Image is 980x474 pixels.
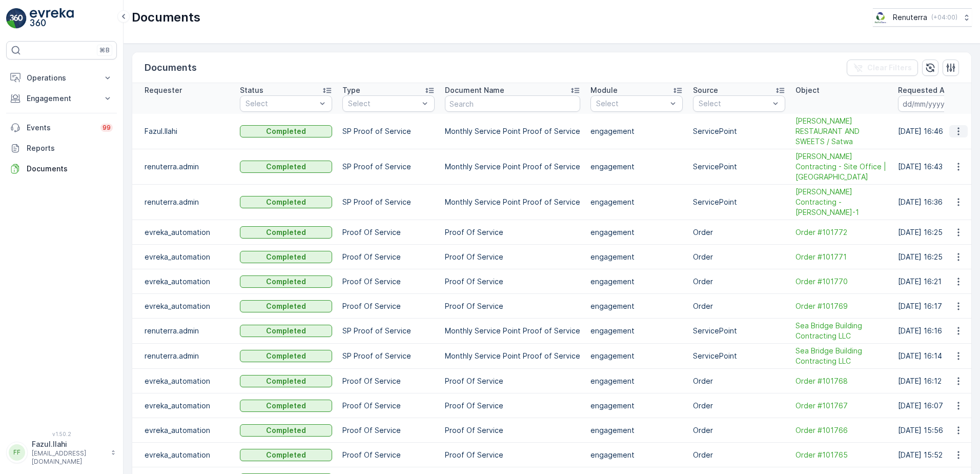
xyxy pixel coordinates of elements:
a: Wade Adams Contracting - Site Office | Al Qudra [795,151,888,182]
button: Operations [6,68,117,88]
button: Engagement [6,88,117,109]
button: Completed [240,161,332,173]
p: Proof Of Service [445,450,580,460]
p: 99 [103,124,111,132]
button: Completed [240,226,332,239]
p: Select [348,98,419,109]
a: Order #101772 [795,227,888,238]
p: Order [693,401,785,411]
p: Clear Filters [867,63,912,73]
p: Documents [132,9,200,26]
p: SP Proof of Service [342,162,435,172]
p: Completed [266,162,306,172]
p: engagement [590,252,683,262]
p: SP Proof of Service [342,197,435,207]
a: SHEHAR SIALKOT RESTAURANT AND SWEETS / Satwa [795,116,888,147]
p: Proof Of Service [445,376,580,386]
p: renuterra.admin [145,326,230,336]
p: Object [795,85,820,95]
span: Order #101767 [795,401,888,411]
a: Order #101765 [795,450,888,460]
button: Completed [240,449,332,461]
p: renuterra.admin [145,197,230,207]
p: Select [596,98,667,109]
p: Proof Of Service [445,252,580,262]
img: Screenshot_2024-07-26_at_13.33.01.png [873,12,889,23]
span: Order #101770 [795,276,888,287]
p: Completed [266,450,306,460]
p: Proof Of Service [342,227,435,238]
button: Completed [240,300,332,312]
a: Sea Bridge Building Contracting LLC [795,346,888,366]
p: evreka_automation [145,425,230,436]
p: Proof Of Service [445,227,580,238]
img: logo [6,8,27,29]
p: Select [246,98,316,109]
p: Completed [266,425,306,436]
p: engagement [590,376,683,386]
p: Completed [266,126,306,136]
p: Proof Of Service [445,425,580,436]
p: evreka_automation [145,401,230,411]
p: evreka_automation [145,252,230,262]
p: evreka_automation [145,276,230,287]
p: Completed [266,227,306,238]
p: Completed [266,376,306,386]
p: Status [240,85,263,95]
p: Proof Of Service [445,301,580,311]
p: Order [693,376,785,386]
p: Operations [27,73,96,83]
a: Wade Adams Contracting - Warsan Camp-1 [795,187,888,218]
button: Completed [240,375,332,387]
p: Requester [145,85,182,95]
button: Completed [240,275,332,288]
p: Monthly Service Point Proof of Service [445,326,580,336]
p: Order [693,450,785,460]
p: Source [693,85,718,95]
p: Proof Of Service [342,276,435,287]
p: ServicePoint [693,351,785,361]
img: logo_light-DOdMpM7g.png [30,8,74,29]
p: ServicePoint [693,162,785,172]
p: Monthly Service Point Proof of Service [445,351,580,361]
input: dd/mm/yyyy [898,95,968,112]
p: Fazul.Ilahi [32,439,106,449]
p: Select [699,98,769,109]
button: Completed [240,325,332,337]
p: Events [27,123,94,133]
p: Module [590,85,618,95]
p: engagement [590,326,683,336]
span: Order #101766 [795,425,888,436]
p: Order [693,425,785,436]
button: Completed [240,400,332,412]
p: Renuterra [893,12,927,23]
span: v 1.50.2 [6,431,117,437]
p: Documents [27,164,113,174]
button: Completed [240,350,332,362]
p: Order [693,276,785,287]
p: Proof Of Service [342,252,435,262]
p: Completed [266,276,306,287]
button: Renuterra(+04:00) [873,8,972,27]
p: engagement [590,450,683,460]
p: Completed [266,326,306,336]
p: SP Proof of Service [342,126,435,136]
p: Requested At [898,85,948,95]
p: Monthly Service Point Proof of Service [445,197,580,207]
p: [EMAIL_ADDRESS][DOMAIN_NAME] [32,449,106,466]
p: engagement [590,227,683,238]
p: ServicePoint [693,326,785,336]
span: Order #101768 [795,376,888,386]
a: Order #101771 [795,252,888,262]
p: SP Proof of Service [342,326,435,336]
p: Order [693,227,785,238]
p: Documents [145,61,197,75]
p: engagement [590,401,683,411]
p: engagement [590,301,683,311]
a: Order #101769 [795,301,888,311]
span: Sea Bridge Building Contracting LLC [795,321,888,341]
